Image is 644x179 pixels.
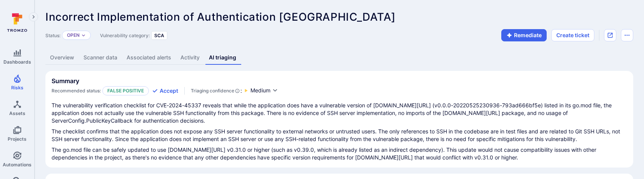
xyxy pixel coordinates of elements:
[9,110,25,116] span: Assets
[3,59,31,65] span: Dashboards
[45,51,633,65] div: Vulnerability tabs
[551,29,594,41] button: Create ticket
[191,87,234,95] span: Triaging confidence
[122,51,176,65] a: Associated alerts
[29,12,38,21] button: Expand navigation menu
[191,87,242,95] div: :
[152,87,178,95] button: Accept
[501,29,547,41] button: Remediate
[45,51,79,65] a: Overview
[52,88,101,94] span: Recommended status:
[52,102,627,125] p: The vulnerability verification checklist for CVE-2024-45337 reveals that while the application do...
[79,51,122,65] a: Scanner data
[11,85,23,90] span: Risks
[151,31,167,40] div: SCA
[52,77,79,85] h2: Summary
[81,33,86,38] button: Expand dropdown
[100,33,150,38] span: Vulnerability category:
[45,33,60,38] span: Status:
[176,51,204,65] a: Activity
[102,86,149,95] p: False positive
[250,87,270,94] span: Medium
[3,162,32,168] span: Automations
[31,14,36,20] i: Expand navigation menu
[52,128,627,143] p: The checklist confirms that the application does not expose any SSH server functionality to exter...
[250,87,278,95] button: Medium
[8,136,27,142] span: Projects
[621,29,633,41] button: Options menu
[604,29,616,41] div: Open original issue
[235,87,240,95] svg: AI Triaging Agent self-evaluates the confidence behind recommended status based on the depth and ...
[67,32,80,38] button: Open
[204,51,241,65] a: AI triaging
[52,146,627,161] p: The go.mod file can be safely updated to use [DOMAIN_NAME][URL] v0.31.0 or higher (such as v0.39....
[45,10,396,23] span: Incorrect Implementation of Authentication [GEOGRAPHIC_DATA]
